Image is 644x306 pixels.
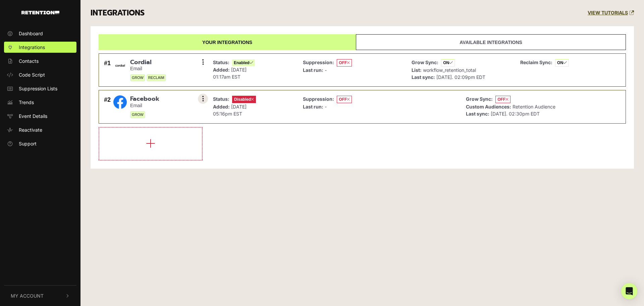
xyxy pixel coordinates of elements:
[495,96,511,103] span: OFF
[19,85,57,92] span: Suppression Lists
[19,30,43,37] span: Dashboard
[130,111,145,118] span: GROW
[19,99,34,106] span: Trends
[104,95,111,118] div: #2
[466,111,489,117] strong: Last sync:
[130,74,145,81] span: GROW
[4,69,76,80] a: Code Script
[555,59,569,67] span: ON
[4,124,76,135] a: Reactivate
[91,8,145,18] h3: INTEGRATIONS
[4,28,76,39] a: Dashboard
[412,59,438,65] strong: Grow Sync:
[19,57,39,64] span: Contacts
[337,59,352,67] span: OFF
[441,59,455,67] span: ON
[4,42,76,53] a: Integrations
[19,44,45,51] span: Integrations
[303,96,334,102] strong: Suppression:
[423,67,476,73] span: workflow_retention_total
[436,74,485,80] span: [DATE]. 02:09pm EDT
[130,59,166,66] span: Cordial
[113,95,127,109] img: Facebook
[232,59,255,66] span: Enabled
[19,140,37,147] span: Support
[213,67,247,80] span: [DATE] 01:17am EST
[337,96,352,103] span: OFF
[325,104,327,110] span: -
[303,104,323,110] strong: Last run:
[213,59,229,65] strong: Status:
[19,113,47,120] span: Event Details
[130,66,166,72] small: Email
[466,96,493,102] strong: Grow Sync:
[466,104,511,110] strong: Custom Audiences:
[303,59,334,65] strong: Suppression:
[130,95,159,103] span: Facebook
[412,67,422,73] strong: List:
[4,83,76,94] a: Suppression Lists
[4,97,76,108] a: Trends
[21,11,59,14] img: Retention.com
[99,34,356,50] a: Your integrations
[4,286,76,306] button: My Account
[11,292,44,299] span: My Account
[356,34,626,50] a: Available integrations
[4,55,76,67] a: Contacts
[213,96,229,102] strong: Status:
[232,96,256,103] span: Disabled
[303,67,323,73] strong: Last run:
[19,126,42,133] span: Reactivate
[4,138,76,149] a: Support
[104,59,111,82] div: #1
[491,111,540,117] span: [DATE]. 02:30pm EDT
[147,74,166,81] span: RECLAIM
[621,283,637,299] div: Open Intercom Messenger
[19,71,45,78] span: Code Script
[588,10,634,16] a: VIEW TUTORIALS
[4,111,76,122] a: Event Details
[513,104,555,110] span: Retention Audience
[130,103,159,108] small: Email
[213,67,230,73] strong: Added:
[325,67,327,73] span: -
[520,59,552,65] strong: Reclaim Sync:
[113,59,127,72] img: Cordial
[412,74,435,80] strong: Last sync:
[213,104,230,110] strong: Added:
